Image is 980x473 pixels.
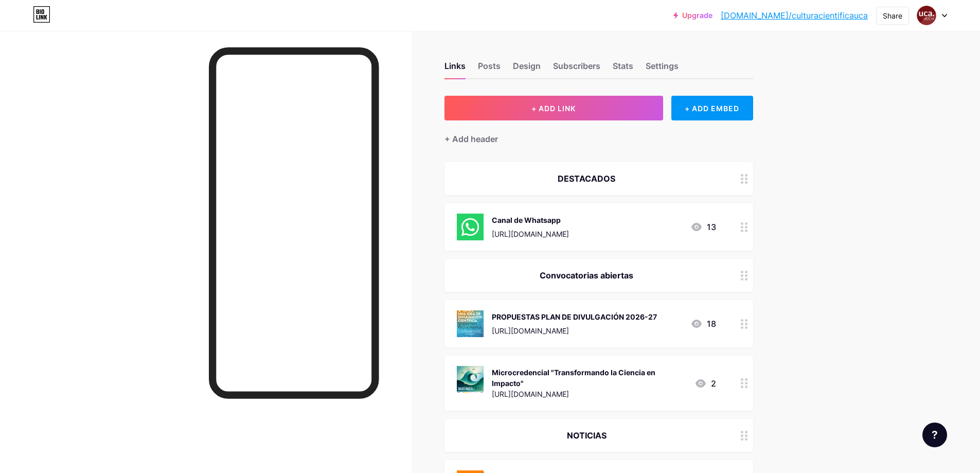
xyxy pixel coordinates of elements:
[444,96,663,120] button: + ADD LINK
[883,10,902,21] div: Share
[492,229,569,239] div: [URL][DOMAIN_NAME]
[917,6,936,25] img: culturacientificauca
[492,367,686,389] div: Microcredencial "Transformando la Ciencia en Impacto"
[646,60,679,78] div: Settings
[478,60,501,78] div: Posts
[457,172,716,185] div: DESTACADOS
[721,9,868,22] a: [DOMAIN_NAME]/culturacientificauca
[457,310,484,337] img: PROPUESTAS PLAN DE DIVULGACIÓN 2026-27
[492,325,657,336] div: [URL][DOMAIN_NAME]
[492,215,569,225] div: Canal de Whatsapp
[690,318,716,330] div: 18
[553,60,600,78] div: Subscribers
[690,221,716,233] div: 13
[694,377,716,390] div: 2
[444,133,498,145] div: + Add header
[671,96,753,120] div: + ADD EMBED
[492,389,686,399] div: [URL][DOMAIN_NAME]
[513,60,541,78] div: Design
[457,366,484,393] img: Microcredencial "Transformando la Ciencia en Impacto"
[531,104,576,113] span: + ADD LINK
[613,60,633,78] div: Stats
[457,429,716,442] div: NOTICIAS
[444,60,466,78] div: Links
[457,214,484,240] img: Canal de Whatsapp
[457,269,716,282] div: Convocatorias abiertas
[492,311,657,322] div: PROPUESTAS PLAN DE DIVULGACIÓN 2026-27
[673,11,712,20] a: Upgrade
